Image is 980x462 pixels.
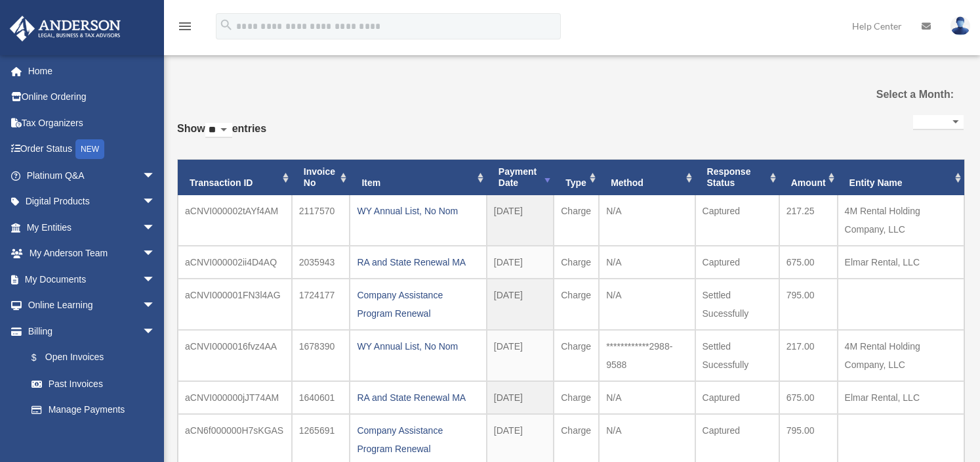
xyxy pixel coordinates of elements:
div: WY Annual List, No Nom [357,337,479,356]
td: N/A [599,279,695,330]
th: Amount: activate to sort column ascending [779,160,838,195]
td: Elmar Rental, LLC [838,381,964,414]
span: arrow_drop_down [142,266,169,293]
td: Captured [695,195,779,246]
a: Home [9,58,175,84]
a: $Open Invoices [18,344,175,371]
th: Type: activate to sort column ascending [554,160,599,195]
td: Charge [554,195,599,246]
div: WY Annual List, No Nom [357,202,479,220]
td: aCNVI0000016fvz4AA [178,330,292,381]
td: Charge [554,381,599,414]
th: Response Status: activate to sort column ascending [695,160,779,195]
select: Showentries [205,123,232,138]
div: Company Assistance Program Renewal [357,421,479,458]
td: 1640601 [292,381,350,414]
th: Method: activate to sort column ascending [599,160,695,195]
td: 1678390 [292,330,350,381]
a: Order StatusNEW [9,136,175,163]
div: RA and State Renewal MA [357,253,479,271]
label: Show entries [177,120,266,151]
a: My Documentsarrow_drop_down [9,266,175,292]
td: aCNVI000001FN3l4AG [178,279,292,330]
td: 2117570 [292,195,350,246]
td: [DATE] [487,246,554,279]
td: aCNVI000002ii4D4AQ [178,246,292,279]
span: arrow_drop_down [142,162,169,189]
td: aCNVI000002tAYf4AM [178,195,292,246]
td: Charge [554,246,599,279]
th: Transaction ID: activate to sort column ascending [178,160,292,195]
td: 795.00 [779,279,838,330]
span: $ [39,350,45,366]
td: Elmar Rental, LLC [838,246,964,279]
td: Charge [554,279,599,330]
td: aCNVI000000jJT74AM [178,381,292,414]
th: Payment Date: activate to sort column ascending [487,160,554,195]
div: Company Assistance Program Renewal [357,286,479,323]
label: Select a Month: [842,85,954,104]
th: Item: activate to sort column ascending [350,160,486,195]
td: 217.00 [779,330,838,381]
a: Online Ordering [9,84,175,110]
td: Settled Sucessfully [695,330,779,381]
a: Past Invoices [18,371,169,397]
a: Billingarrow_drop_down [9,318,175,344]
td: 675.00 [779,246,838,279]
td: Charge [554,330,599,381]
th: Entity Name: activate to sort column ascending [838,160,964,195]
span: arrow_drop_down [142,214,169,241]
td: 2035943 [292,246,350,279]
div: NEW [75,139,104,159]
td: 1724177 [292,279,350,330]
a: Digital Productsarrow_drop_down [9,189,175,215]
a: menu [177,23,193,34]
i: menu [177,18,193,34]
td: Captured [695,246,779,279]
td: 4M Rental Holding Company, LLC [838,195,964,246]
img: User Pic [950,16,970,35]
td: 4M Rental Holding Company, LLC [838,330,964,381]
div: RA and State Renewal MA [357,388,479,407]
td: Settled Sucessfully [695,279,779,330]
td: Captured [695,381,779,414]
td: 675.00 [779,381,838,414]
span: arrow_drop_down [142,292,169,319]
img: Anderson Advisors Platinum Portal [6,16,125,41]
span: arrow_drop_down [142,318,169,345]
td: [DATE] [487,195,554,246]
th: Invoice No: activate to sort column ascending [292,160,350,195]
td: [DATE] [487,279,554,330]
i: search [219,18,234,32]
td: 217.25 [779,195,838,246]
td: [DATE] [487,330,554,381]
a: Platinum Q&Aarrow_drop_down [9,162,175,189]
td: N/A [599,195,695,246]
a: My Entitiesarrow_drop_down [9,214,175,241]
td: N/A [599,381,695,414]
a: My Anderson Teamarrow_drop_down [9,241,175,267]
td: [DATE] [487,381,554,414]
span: arrow_drop_down [142,241,169,267]
span: arrow_drop_down [142,189,169,216]
a: Tax Organizers [9,110,175,136]
a: Manage Payments [18,397,175,423]
a: Online Learningarrow_drop_down [9,292,175,319]
td: N/A [599,246,695,279]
